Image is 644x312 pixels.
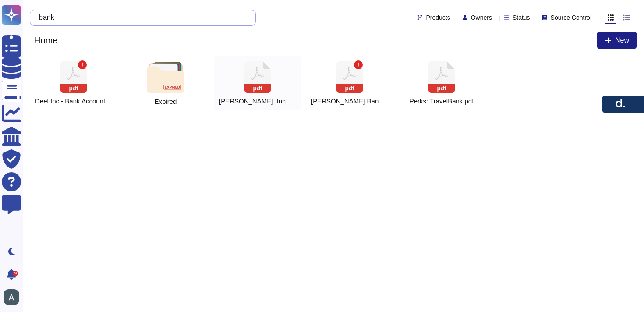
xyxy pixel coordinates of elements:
[513,14,530,21] span: Status
[30,34,62,47] span: Home
[311,97,388,105] span: Deel's accounts used for client pay-ins in different countries.pdf
[551,14,591,21] span: Source Control
[615,37,629,44] span: New
[597,32,637,49] button: New
[13,271,18,276] div: 9+
[155,98,177,105] span: Expired
[4,289,19,305] img: user
[426,14,450,21] span: Products
[2,287,25,307] button: user
[35,10,247,25] input: Search by keywords
[471,14,492,21] span: Owners
[35,97,112,105] span: Deel Inc - Bank Account Confirmation.pdf
[147,62,184,93] img: folder
[410,97,474,105] span: Perks: TravelBank.pdf
[219,97,296,105] span: Deel, Inc. 663168380 ACH & Wire Transaction Routing Instructions.pdf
